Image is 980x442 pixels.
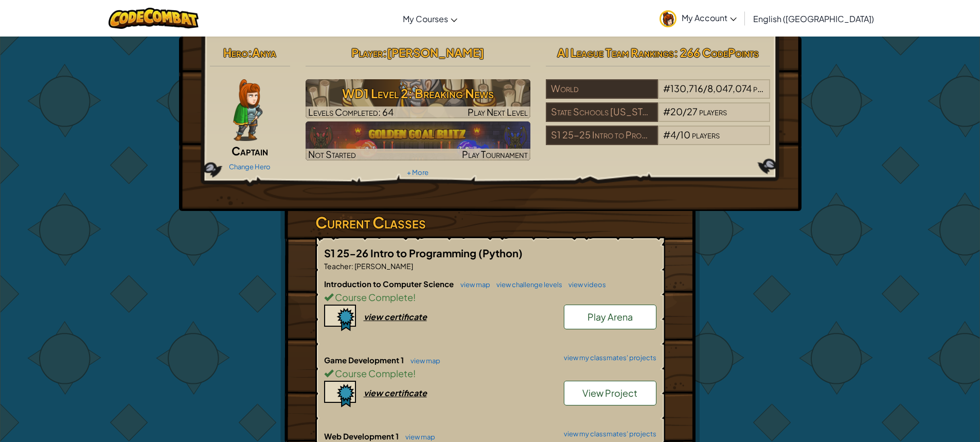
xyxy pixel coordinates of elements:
a: + More [407,168,429,176]
span: players [699,105,727,117]
span: 27 [687,105,698,117]
a: view map [400,433,435,441]
span: Not Started [308,148,356,160]
a: Play Next Level [306,79,530,118]
img: captain-pose.png [233,79,262,141]
a: My Account [654,2,742,34]
a: view my classmates' projects [559,431,656,437]
a: view my classmates' projects [559,355,656,361]
span: ! [413,367,416,379]
a: view challenge levels [491,280,562,289]
span: [PERSON_NAME] [353,261,413,271]
div: S1 25-25 Intro to Programming [546,126,658,145]
h3: WD1 Level 2: Breaking News [306,82,530,105]
img: certificate-icon.png [324,381,356,408]
a: view certificate [324,311,427,322]
span: Course Complete [333,367,413,379]
span: / [676,129,680,140]
a: State Schools [US_STATE] Academy for the Blind#20/27players [546,112,771,124]
span: # [663,82,670,94]
span: # [663,105,670,117]
span: Play Tournament [462,148,528,160]
span: : [248,45,252,60]
img: certificate-icon.png [324,305,356,331]
span: 20 [670,105,683,117]
div: view certificate [364,311,427,322]
span: Play Next Level [468,106,528,118]
h3: Current Classes [315,211,665,234]
span: AI League Team Rankings [557,45,674,60]
span: # [663,129,670,140]
span: My Account [682,12,737,23]
a: S1 25-25 Intro to Programming#4/10players [546,135,771,147]
span: Captain [231,144,268,158]
span: My Courses [403,13,448,24]
span: 8,047,074 [707,82,752,94]
div: State Schools [US_STATE] Academy for the Blind [546,102,658,122]
span: : 266 CodePoints [674,45,759,60]
a: view map [455,280,490,289]
span: Game Development 1 [324,355,405,365]
span: players [753,82,781,94]
span: ! [413,291,416,303]
span: Teacher [324,261,351,271]
span: (Python) [478,246,523,259]
span: / [703,82,707,94]
a: view map [405,357,440,365]
span: View Project [582,387,637,399]
span: / [683,105,687,117]
div: view certificate [364,387,427,398]
span: Introduction to Computer Science [324,279,455,289]
a: view certificate [324,387,427,398]
a: view videos [563,280,606,289]
span: [PERSON_NAME] [387,45,484,60]
span: Web Development 1 [324,431,400,441]
span: : [383,45,387,60]
span: Course Complete [333,291,413,303]
span: S1 25-26 Intro to Programming [324,246,478,259]
img: CodeCombat logo [109,8,199,29]
span: Play Arena [587,311,633,323]
span: Hero [223,45,248,60]
a: My Courses [398,5,462,32]
img: WD1 Level 2: Breaking News [306,79,530,118]
span: 130,716 [670,82,703,94]
a: Change Hero [229,163,271,171]
span: players [692,129,720,140]
span: 10 [680,129,690,140]
a: World#130,716/8,047,074players [546,89,771,101]
span: Anya [252,45,276,60]
span: : [351,261,353,271]
a: Not StartedPlay Tournament [306,121,530,161]
img: Golden Goal [306,121,530,161]
span: Player [351,45,383,60]
div: World [546,79,658,99]
span: 4 [670,129,676,140]
span: Levels Completed: 64 [308,106,394,118]
a: English ([GEOGRAPHIC_DATA]) [748,5,879,32]
img: avatar [660,10,676,27]
span: English ([GEOGRAPHIC_DATA]) [753,13,874,24]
